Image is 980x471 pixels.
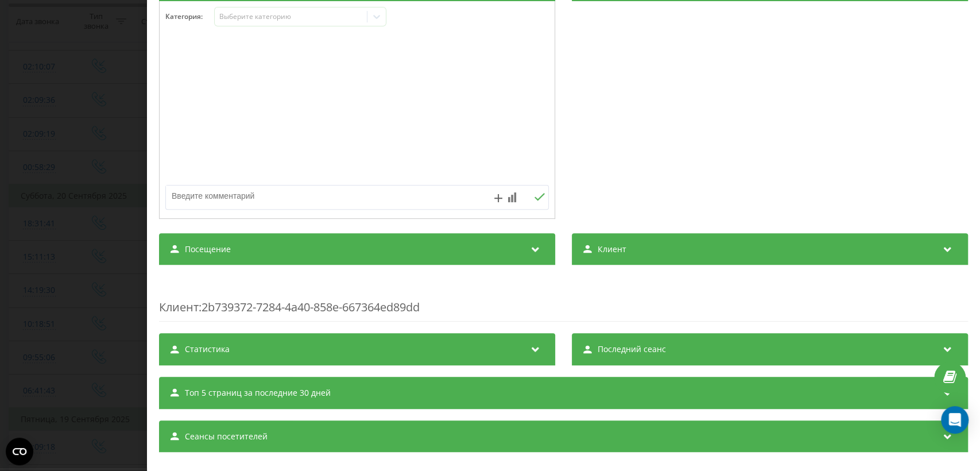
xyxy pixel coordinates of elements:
span: Клиент [598,244,626,255]
div: Open Intercom Messenger [941,406,969,434]
span: Посещение [185,244,231,255]
span: Статистика [185,343,230,355]
h4: Категория : [165,13,214,21]
div: Выберите категорию [219,12,363,21]
div: : 2b739372-7284-4a40-858e-667364ed89dd [159,276,968,322]
span: Клиент [159,299,199,315]
span: Последний сеанс [598,343,666,355]
button: Open CMP widget [6,438,33,465]
span: Сеансы посетителей [185,431,268,442]
span: Топ 5 страниц за последние 30 дней [185,387,331,399]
